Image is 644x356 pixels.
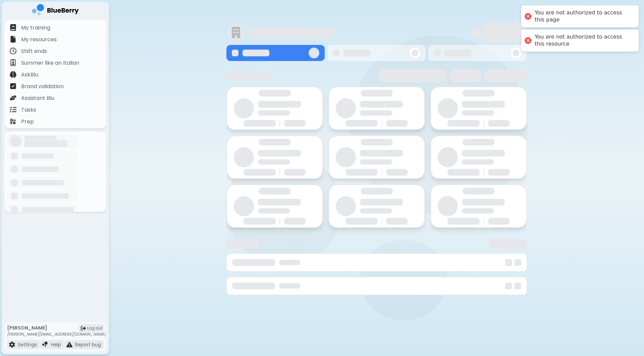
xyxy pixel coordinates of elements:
[10,95,16,101] img: file icon
[21,71,38,79] p: AskBlu
[51,342,61,348] p: Help
[21,106,36,114] p: Tasks
[7,325,106,331] p: [PERSON_NAME]
[21,24,50,32] p: My training
[21,36,57,44] p: My resources
[10,71,16,78] img: file icon
[10,59,16,66] img: file icon
[535,9,632,23] div: You are not authorized to access this page
[10,106,16,113] img: file icon
[21,118,34,126] p: Prep
[9,342,15,348] img: file icon
[21,59,79,67] p: Summer like an Italian
[10,24,16,31] img: file icon
[81,326,86,331] img: logout
[10,48,16,54] img: file icon
[42,342,48,348] img: file icon
[87,325,102,331] span: Log out
[10,36,16,43] img: file icon
[21,82,64,91] p: Brand validation
[21,94,54,102] p: Assistant Blu
[21,47,47,55] p: Shift ends
[32,4,79,18] img: company logo
[66,342,72,348] img: file icon
[535,34,632,48] div: You are not authorized to access this resource
[75,342,101,348] p: Report bug
[7,332,106,337] p: [PERSON_NAME][EMAIL_ADDRESS][DOMAIN_NAME]
[10,83,16,90] img: file icon
[10,118,16,125] img: file icon
[18,342,37,348] p: Settings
